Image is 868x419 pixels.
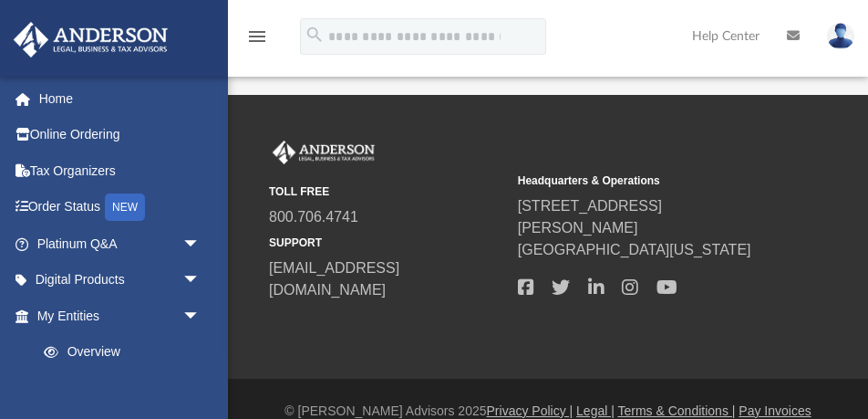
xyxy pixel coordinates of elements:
[618,403,736,418] a: Terms & Conditions |
[269,235,505,251] small: SUPPORT
[576,403,615,418] a: Legal |
[13,189,228,226] a: Order StatusNEW
[13,262,228,299] a: Digital Productsarrow_drop_down
[13,117,228,153] a: Online Ordering
[182,298,219,335] span: arrow_drop_down
[269,183,505,200] small: TOLL FREE
[269,260,399,298] a: [EMAIL_ADDRESS][DOMAIN_NAME]
[246,35,268,47] a: menu
[246,26,268,47] i: menu
[739,403,811,418] a: Pay Invoices
[518,242,751,257] a: [GEOGRAPHIC_DATA][US_STATE]
[487,403,573,418] a: Privacy Policy |
[13,225,228,262] a: Platinum Q&Aarrow_drop_down
[827,23,854,49] img: User Pic
[269,209,358,225] a: 800.706.4741
[182,262,219,299] span: arrow_drop_down
[13,152,228,189] a: Tax Organizers
[13,80,228,117] a: Home
[518,173,754,189] small: Headquarters & Operations
[269,141,378,164] img: Anderson Advisors Platinum Portal
[13,298,228,334] a: My Entitiesarrow_drop_down
[26,334,228,371] a: Overview
[518,198,662,236] a: [STREET_ADDRESS][PERSON_NAME]
[305,25,325,45] i: search
[8,22,173,58] img: Anderson Advisors Platinum Portal
[105,194,145,221] div: NEW
[182,225,219,263] span: arrow_drop_down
